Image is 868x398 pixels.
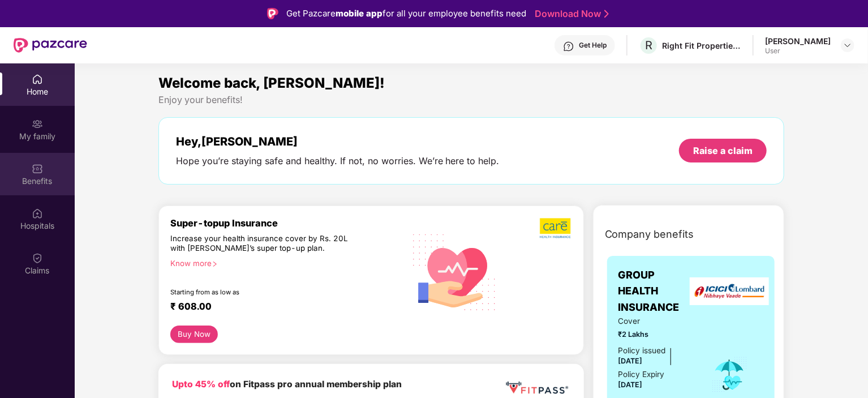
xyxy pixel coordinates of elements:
span: [DATE] [618,380,643,389]
div: Policy issued [618,345,666,357]
img: svg+xml;base64,PHN2ZyB3aWR0aD0iMjAiIGhlaWdodD0iMjAiIHZpZXdCb3g9IjAgMCAyMCAyMCIgZmlsbD0ibm9uZSIgeG... [32,118,43,130]
button: Buy Now [170,326,218,343]
span: Welcome back, [PERSON_NAME]! [158,75,385,91]
img: svg+xml;base64,PHN2ZyB4bWxucz0iaHR0cDovL3d3dy53My5vcmcvMjAwMC9zdmciIHhtbG5zOnhsaW5rPSJodHRwOi8vd3... [405,220,505,323]
div: [PERSON_NAME] [765,36,831,46]
img: svg+xml;base64,PHN2ZyBpZD0iSGVscC0zMngzMiIgeG1sbnM9Imh0dHA6Ly93d3cudzMub3JnLzIwMDAvc3ZnIiB3aWR0aD... [563,41,574,52]
div: Hey, [PERSON_NAME] [176,135,500,148]
div: Hope you’re staying safe and healthy. If not, no worries. We’re here to help. [176,155,500,167]
img: svg+xml;base64,PHN2ZyBpZD0iQmVuZWZpdHMiIHhtbG5zPSJodHRwOi8vd3d3LnczLm9yZy8yMDAwL3N2ZyIgd2lkdGg9Ij... [32,163,43,174]
span: Cover [618,315,696,327]
div: Get Pazcare for all your employee benefits need [286,7,526,20]
div: Get Help [579,41,607,50]
div: ₹ 608.00 [170,301,393,314]
img: Logo [267,8,278,19]
img: icon [711,356,748,393]
div: Super-topup Insurance [170,217,405,229]
strong: mobile app [336,8,383,19]
img: svg+xml;base64,PHN2ZyBpZD0iSG9zcGl0YWxzIiB4bWxucz0iaHR0cDovL3d3dy53My5vcmcvMjAwMC9zdmciIHdpZHRoPS... [32,208,43,219]
img: New Pazcare Logo [14,38,87,53]
span: right [212,261,218,267]
span: ₹2 Lakhs [618,329,696,340]
img: svg+xml;base64,PHN2ZyBpZD0iRHJvcGRvd24tMzJ4MzIiIHhtbG5zPSJodHRwOi8vd3d3LnczLm9yZy8yMDAwL3N2ZyIgd2... [843,41,852,50]
div: Increase your health insurance cover by Rs. 20L with [PERSON_NAME]’s super top-up plan. [170,234,356,254]
span: Company benefits [605,226,694,242]
div: Right Fit Properties LLP [662,40,741,51]
span: [DATE] [618,357,643,365]
div: Policy Expiry [618,369,665,380]
img: insurerLogo [690,277,769,305]
a: Download Now [535,8,605,20]
span: R [645,38,652,52]
b: on Fitpass pro annual membership plan [172,379,402,390]
div: Raise a claim [693,144,753,157]
img: svg+xml;base64,PHN2ZyBpZD0iSG9tZSIgeG1sbnM9Imh0dHA6Ly93d3cudzMub3JnLzIwMDAvc3ZnIiB3aWR0aD0iMjAiIG... [32,74,43,85]
div: User [765,46,831,55]
img: Stroke [604,8,609,20]
b: Upto 45% off [172,379,230,390]
img: svg+xml;base64,PHN2ZyBpZD0iQ2xhaW0iIHhtbG5zPSJodHRwOi8vd3d3LnczLm9yZy8yMDAwL3N2ZyIgd2lkdGg9IjIwIi... [32,253,43,264]
div: Enjoy your benefits! [158,94,785,106]
div: Know more [170,259,398,267]
span: GROUP HEALTH INSURANCE [618,267,696,315]
img: b5dec4f62d2307b9de63beb79f102df3.png [540,217,572,239]
div: Starting from as low as [170,288,356,296]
